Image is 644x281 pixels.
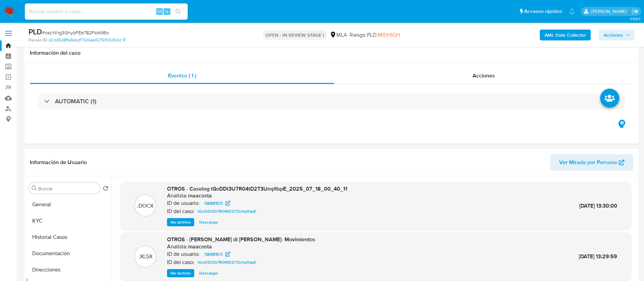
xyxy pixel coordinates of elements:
button: KYC [26,213,111,229]
p: ID del caso: [167,208,195,215]
span: tGoDDt3U7R04tD2T3UmpYapE [198,207,256,215]
span: Alt [157,8,162,15]
a: tGoDDt3U7R04tD2T3UmpYapE [195,258,259,266]
div: AUTOMATIC (1) [38,93,625,109]
b: AML Data Collector [545,30,586,40]
a: d2dd9d8ffe8ebdf75bbee92f5f59d59d [49,37,126,43]
b: Person ID [29,37,47,43]
b: PLD [29,26,42,37]
span: Ver archivo [170,270,191,277]
button: Buscar [32,186,37,191]
span: Descargar [199,270,218,277]
input: Buscar [38,186,97,192]
span: 5848103 [204,250,223,258]
span: 5848103 [204,199,223,207]
button: Descargar [196,269,221,277]
span: Ver Mirada por Persona [559,154,617,171]
span: tGoDDt3U7R04tD2T3UmpYapE [198,258,256,266]
input: Buscar usuario o caso... [25,7,188,16]
button: Ver Mirada por Persona [550,154,633,171]
button: Acciones [599,30,634,40]
p: maria.acosta@mercadolibre.com [591,8,629,15]
a: Salir [632,8,639,15]
h6: maacosta [188,192,212,199]
span: Acciones [604,30,623,40]
div: MLA [330,31,347,39]
span: Riesgo PLD: [350,31,400,39]
span: Accesos rápidos [524,8,562,15]
p: ID del caso: [167,259,195,266]
span: # oscXKrg3GhybFEe782FkbMBo [42,29,109,36]
p: .XLSX [139,253,152,260]
button: Descargar [196,218,221,226]
span: Acciones [473,72,495,80]
button: Ver archivo [167,218,194,226]
p: Analista: [167,192,187,199]
button: Direcciones [26,262,111,278]
span: OTROS - Caselog tGoDDt3U7R04tD2T3UmpYapE_2025_07_18_00_40_11 [167,185,347,193]
span: OTROS - [PERSON_NAME] di [PERSON_NAME]- Movimientos [167,235,315,243]
button: Documentación [26,245,111,262]
button: Historial Casos [26,229,111,245]
p: OPEN - IN REVIEW STAGE I [263,30,327,40]
h6: maacosta [188,243,212,250]
button: AML Data Collector [540,30,591,40]
a: 5848103 [200,199,234,207]
span: Eventos ( 1 ) [168,72,196,80]
span: Ver archivo [170,219,191,226]
button: Volver al orden por defecto [103,186,108,193]
span: [DATE] 13:29:59 [579,252,617,260]
span: Descargar [199,219,218,226]
span: [DATE] 13:30:00 [579,202,617,210]
p: ID de usuario: [167,251,200,258]
p: ID de usuario: [167,200,200,207]
span: s [166,8,168,15]
span: MIDHIGH [378,31,400,39]
p: Analista: [167,243,187,250]
a: Notificaciones [569,8,575,14]
button: search-icon [171,7,185,16]
h1: Información de Usuario [30,159,87,166]
a: 5848103 [200,250,234,258]
button: General [26,196,111,213]
h1: Información del caso [30,50,633,56]
h3: AUTOMATIC (1) [55,98,96,105]
p: .DOCX [137,202,153,210]
button: Ver archivo [167,269,194,277]
a: tGoDDt3U7R04tD2T3UmpYapE [195,207,259,215]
